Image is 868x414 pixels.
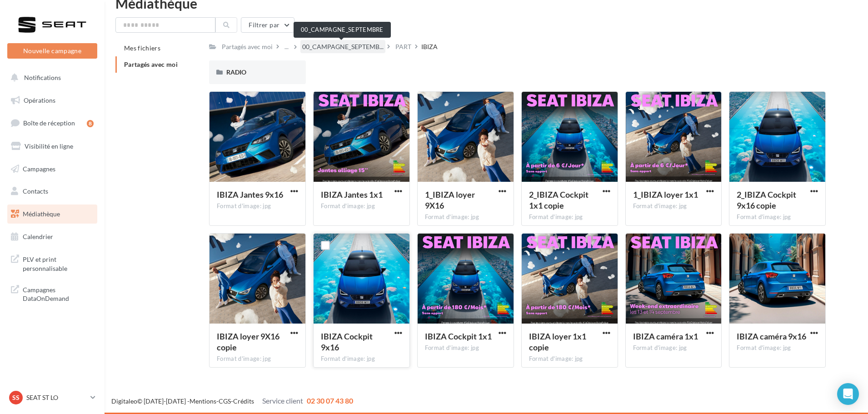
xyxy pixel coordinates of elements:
[837,383,859,405] div: Open Intercom Messenger
[321,355,402,363] div: Format d'image: jpg
[5,182,99,201] a: Contacts
[5,91,99,110] a: Opérations
[23,233,53,240] span: Calendrier
[26,393,87,402] p: SEAT ST LO
[5,113,99,133] a: Boîte de réception8
[302,42,384,51] span: 00_CAMPAGNE_SEPTEMB...
[294,22,391,38] div: 00_CAMPAGNE_SEPTEMBRE
[233,397,254,405] a: Crédits
[217,202,298,210] div: Format d'image: jpg
[190,397,216,405] a: Mentions
[217,331,279,352] span: IBIZA loyer 9X16 copie
[529,355,610,363] div: Format d'image: jpg
[529,213,610,221] div: Format d'image: jpg
[111,397,137,405] a: Digitaleo
[12,393,20,402] span: SS
[5,68,95,87] button: Notifications
[5,205,99,224] a: Médiathèque
[5,249,99,276] a: PLV et print personnalisable
[737,190,796,210] span: 2_IBIZA Cockpit 9x16 copie
[241,17,294,33] button: Filtrer par
[23,165,55,172] span: Campagnes
[633,331,698,341] span: IBIZA caméra 1x1
[321,331,373,352] span: IBIZA Cockpit 9x16
[425,190,475,210] span: 1_IBIZA loyer 9X16
[321,190,383,200] span: IBIZA Jantes 1x1
[425,213,506,221] div: Format d'image: jpg
[5,160,99,179] a: Campagnes
[24,74,61,81] span: Notifications
[7,43,97,59] button: Nouvelle campagne
[737,213,818,221] div: Format d'image: jpg
[7,389,97,406] a: SS SEAT ST LO
[24,96,55,104] span: Opérations
[217,190,283,200] span: IBIZA Jantes 9x16
[5,227,99,246] a: Calendrier
[529,331,586,352] span: IBIZA loyer 1x1 copie
[23,253,94,273] span: PLV et print personnalisable
[307,396,353,405] span: 02 30 07 43 80
[633,344,714,352] div: Format d'image: jpg
[321,202,402,210] div: Format d'image: jpg
[633,202,714,210] div: Format d'image: jpg
[262,396,303,405] span: Service client
[87,120,94,127] div: 8
[633,190,698,200] span: 1_IBIZA loyer 1x1
[529,190,589,210] span: 2_IBIZA Cockpit 1x1 copie
[219,397,231,405] a: CGS
[395,42,411,51] div: PART
[5,280,99,307] a: Campagnes DataOnDemand
[23,210,60,218] span: Médiathèque
[23,119,75,127] span: Boîte de réception
[217,355,298,363] div: Format d'image: jpg
[222,42,273,51] div: Partagés avec moi
[5,137,99,156] a: Visibilité en ligne
[425,344,506,352] div: Format d'image: jpg
[124,60,178,68] span: Partagés avec moi
[737,331,806,341] span: IBIZA caméra 9x16
[283,40,290,53] div: ...
[111,397,353,405] span: © [DATE]-[DATE] - - -
[226,68,246,76] span: RADIO
[23,187,48,195] span: Contacts
[421,42,438,51] div: IBIZA
[737,344,818,352] div: Format d'image: jpg
[425,331,492,341] span: IBIZA Cockpit 1x1
[124,44,160,52] span: Mes fichiers
[23,284,94,303] span: Campagnes DataOnDemand
[25,142,73,150] span: Visibilité en ligne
